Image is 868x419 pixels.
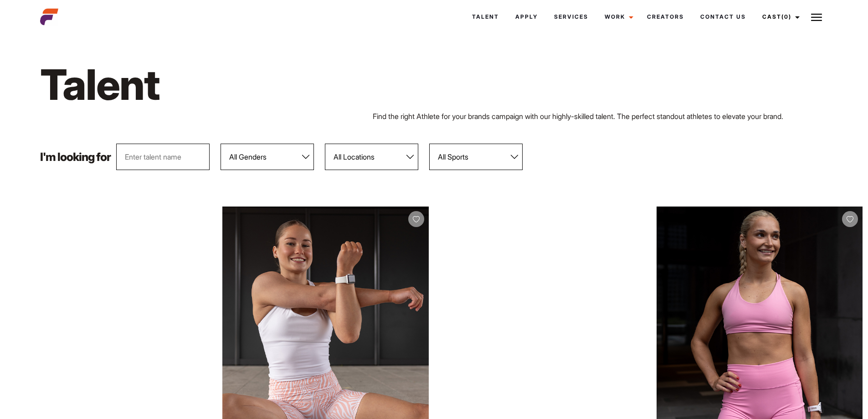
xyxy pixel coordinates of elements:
img: Burger icon [811,12,822,23]
a: Cast(0) [754,5,805,29]
a: Work [596,5,639,29]
p: Find the right Athlete for your brands campaign with our highly-skilled talent. The perfect stand... [373,111,827,122]
img: cropped-aefm-brand-fav-22-square.png [40,8,58,26]
a: Contact Us [692,5,754,29]
a: Services [546,5,596,29]
input: Enter talent name [116,144,210,170]
p: I'm looking for [40,151,111,163]
a: Apply [507,5,546,29]
a: Creators [639,5,692,29]
h1: Talent [40,58,495,111]
span: (0) [781,13,791,20]
a: Talent [464,5,507,29]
